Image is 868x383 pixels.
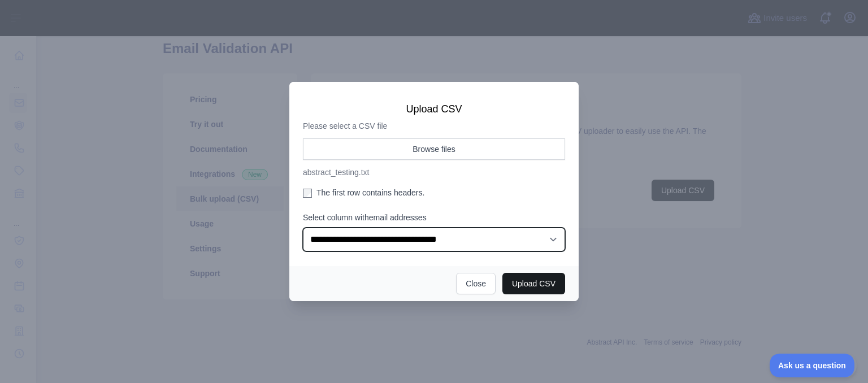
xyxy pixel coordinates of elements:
[456,273,496,294] button: Close
[502,273,565,294] button: Upload CSV
[303,212,565,223] label: Select column with email addresses
[303,167,565,178] p: abstract_testing.txt
[770,354,857,377] iframe: Toggle Customer Support
[303,102,565,116] h3: Upload CSV
[303,187,565,198] label: The first row contains headers.
[303,189,312,198] input: The first row contains headers.
[303,120,565,132] p: Please select a CSV file
[303,138,565,160] button: Browse files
